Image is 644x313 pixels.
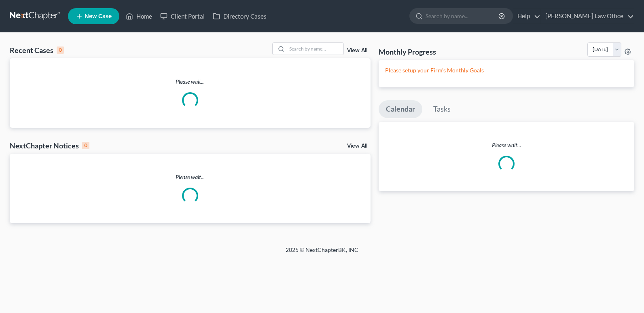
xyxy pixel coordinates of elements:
[10,78,371,86] p: Please wait...
[379,100,422,118] a: Calendar
[513,9,540,23] a: Help
[209,9,271,23] a: Directory Cases
[57,47,64,54] div: 0
[10,173,371,181] p: Please wait...
[122,9,156,23] a: Home
[85,13,112,19] span: New Case
[287,43,343,55] input: Search by name...
[156,9,209,23] a: Client Portal
[10,141,89,150] div: NextChapter Notices
[379,47,436,57] h3: Monthly Progress
[347,143,367,149] a: View All
[426,100,458,118] a: Tasks
[385,66,628,74] p: Please setup your Firm's Monthly Goals
[379,141,634,149] p: Please wait...
[91,246,553,260] div: 2025 © NextChapterBK, INC
[426,8,500,23] input: Search by name...
[10,45,64,55] div: Recent Cases
[82,142,89,149] div: 0
[541,9,634,23] a: [PERSON_NAME] Law Office
[347,48,367,53] a: View All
